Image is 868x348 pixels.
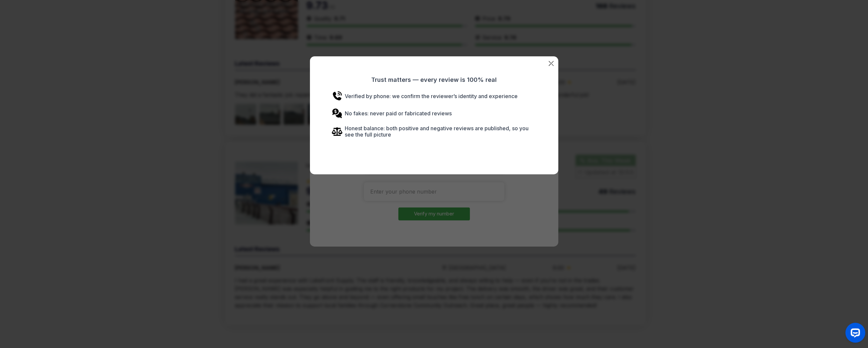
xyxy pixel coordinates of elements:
[332,108,536,119] p: No fakes: never paid or fabricated reviews
[332,125,536,138] p: Honest balance: both positive and negative reviews are published, so you see the full picture
[332,76,536,84] p: Trust matters — every review is 100% real
[332,91,536,101] p: Verified by phone: we confirm the reviewer’s identity and experience
[549,61,554,66] img: categoryImgae
[840,320,868,348] iframe: OpenWidget widget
